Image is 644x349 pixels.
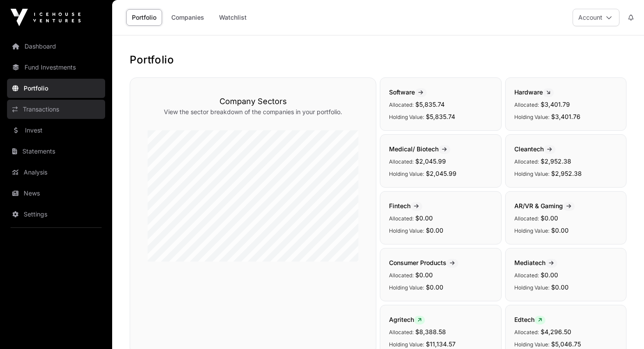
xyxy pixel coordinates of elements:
[514,284,549,291] span: Holding Value:
[573,9,619,26] button: Account
[7,121,105,140] a: Invest
[426,227,443,234] span: $0.00
[7,184,105,203] a: News
[551,283,569,291] span: $0.00
[541,101,570,108] span: $3,401.79
[541,214,558,222] span: $0.00
[426,340,456,348] span: $11,134.57
[514,272,539,279] span: Allocated:
[415,214,433,222] span: $0.00
[7,58,105,77] a: Fund Investments
[389,316,425,323] span: Agritech
[514,227,549,234] span: Holding Value:
[551,227,569,234] span: $0.00
[7,37,105,56] a: Dashboard
[541,157,571,165] span: $2,952.38
[551,113,580,120] span: $3,401.76
[514,145,556,153] span: Cleantech
[389,101,414,108] span: Allocated:
[7,79,105,98] a: Portfolio
[415,271,433,279] span: $0.00
[514,215,539,222] span: Allocated:
[514,171,549,177] span: Holding Value:
[426,113,455,120] span: $5,835.74
[389,259,458,266] span: Consumer Products
[389,215,414,222] span: Allocated:
[389,145,450,153] span: Medical/ Biotech
[389,158,414,165] span: Allocated:
[426,283,443,291] span: $0.00
[7,100,105,119] a: Transactions
[514,316,545,323] span: Edtech
[514,329,539,335] span: Allocated:
[389,284,424,291] span: Holding Value:
[415,157,446,165] span: $2,045.99
[166,9,210,26] a: Companies
[389,114,424,120] span: Holding Value:
[130,53,626,67] h1: Portfolio
[514,202,575,209] span: AR/VR & Gaming
[148,108,358,116] p: View the sector breakdown of the companies in your portfolio.
[389,272,414,279] span: Allocated:
[11,9,81,26] img: Icehouse Ventures Logo
[389,341,424,348] span: Holding Value:
[148,95,358,108] h3: Company Sectors
[7,163,105,182] a: Analysis
[389,227,424,234] span: Holding Value:
[514,88,554,96] span: Hardware
[600,307,644,349] iframe: Chat Widget
[514,259,557,266] span: Mediatech
[541,328,571,335] span: $4,296.50
[389,202,422,209] span: Fintech
[7,205,105,224] a: Settings
[415,328,446,335] span: $8,388.58
[126,9,162,26] a: Portfolio
[389,171,424,177] span: Holding Value:
[389,88,427,96] span: Software
[7,142,105,161] a: Statements
[389,329,414,335] span: Allocated:
[415,101,445,108] span: $5,835.74
[541,271,558,279] span: $0.00
[514,158,539,165] span: Allocated:
[426,170,456,177] span: $2,045.99
[514,114,549,120] span: Holding Value:
[551,340,581,348] span: $5,046.75
[514,101,539,108] span: Allocated:
[551,170,582,177] span: $2,952.38
[213,9,252,26] a: Watchlist
[514,341,549,348] span: Holding Value:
